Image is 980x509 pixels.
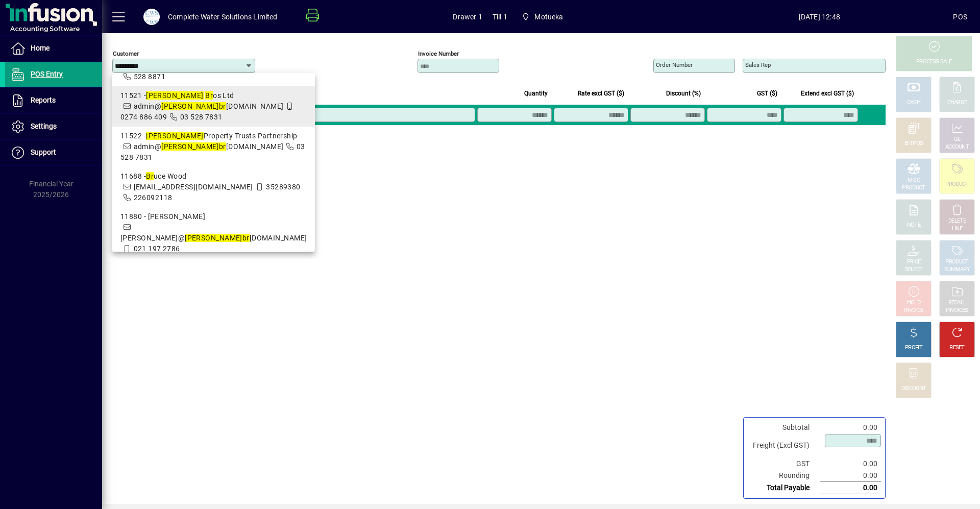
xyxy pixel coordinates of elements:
em: Br [205,91,213,100]
div: PRODUCT [902,184,925,192]
td: 0.00 [820,458,881,470]
span: Reports [31,96,56,104]
td: GST [748,458,820,470]
div: ACCOUNT [945,143,969,151]
div: MISC [908,177,920,184]
span: Motueka [534,9,563,25]
span: [EMAIL_ADDRESS][DOMAIN_NAME] [134,183,253,191]
td: Freight (Excl GST) [748,433,820,458]
mat-option: 11522 - Thomas Property Trusts Partnership [112,127,315,167]
span: Home [31,44,50,52]
mat-label: Order number [656,61,693,68]
div: RECALL [948,299,966,307]
span: 0274 886 409 [120,113,167,121]
div: GL [954,136,961,143]
em: [PERSON_NAME] [146,132,204,140]
mat-option: 11521 - Thomas Bros Ltd [112,86,315,127]
em: br [219,102,226,110]
div: PROCESS SALE [916,58,952,66]
td: 0.00 [820,470,881,482]
div: Complete Water Solutions Limited [168,9,278,25]
em: [PERSON_NAME] [161,142,219,151]
span: Settings [31,122,57,130]
div: INVOICE [904,307,923,314]
em: [PERSON_NAME] [146,91,204,100]
mat-label: Sales rep [745,61,771,68]
div: DISCOUNT [901,385,926,393]
div: PRODUCT [945,258,968,266]
div: 11522 - Property Trusts Partnership [120,131,307,141]
div: INVOICES [946,307,968,314]
em: br [242,234,250,242]
div: 11688 - uce Wood [120,171,307,182]
button: Profile [135,8,168,26]
td: 0.00 [820,422,881,433]
div: RESET [949,344,965,352]
span: Quantity [524,88,548,99]
td: 0.00 [820,482,881,494]
span: Motueka [518,8,568,26]
span: Extend excl GST ($) [801,88,854,99]
em: [PERSON_NAME] [161,102,219,110]
span: 35289380 [266,183,301,191]
span: Discount (%) [666,88,701,99]
span: Till 1 [493,9,507,25]
div: CHARGE [947,99,967,107]
div: 11521 - os Ltd [120,90,307,101]
div: HOLD [907,299,920,307]
div: EFTPOS [904,140,923,148]
a: Home [5,36,102,61]
td: Total Payable [748,482,820,494]
span: Rate excl GST ($) [578,88,624,99]
div: CASH [907,99,920,107]
div: POS [953,9,967,25]
span: [DATE] 12:48 [685,9,953,25]
div: SELECT [905,266,923,274]
a: Reports [5,88,102,113]
span: Support [31,148,56,156]
span: 021 197 2786 [134,245,180,253]
div: PROFIT [905,344,922,352]
span: 226092118 [134,193,173,202]
div: 11880 - [PERSON_NAME] [120,211,307,222]
td: Subtotal [748,422,820,433]
em: Br [146,172,154,180]
span: [PERSON_NAME]@ [DOMAIN_NAME] [120,234,307,242]
em: [PERSON_NAME] [185,234,242,242]
mat-option: 11880 - Andy Dicks [112,207,315,258]
div: DELETE [948,217,966,225]
mat-label: Invoice number [418,50,459,57]
span: 03 528 7831 [180,113,223,121]
div: PRODUCT [945,181,968,188]
span: Drawer 1 [453,9,482,25]
a: Settings [5,114,102,139]
span: POS Entry [31,70,63,78]
td: Rounding [748,470,820,482]
span: admin@ [DOMAIN_NAME] [134,102,284,110]
div: LINE [952,225,962,233]
span: 528 8871 [134,72,166,81]
div: SUMMARY [944,266,970,274]
a: Support [5,140,102,165]
span: admin@ [DOMAIN_NAME] [134,142,284,151]
div: PRICE [907,258,921,266]
em: br [219,142,226,151]
mat-option: 11688 - Bruce Wood [112,167,315,207]
div: NOTE [907,222,920,229]
span: GST ($) [757,88,777,99]
mat-label: Customer [113,50,139,57]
